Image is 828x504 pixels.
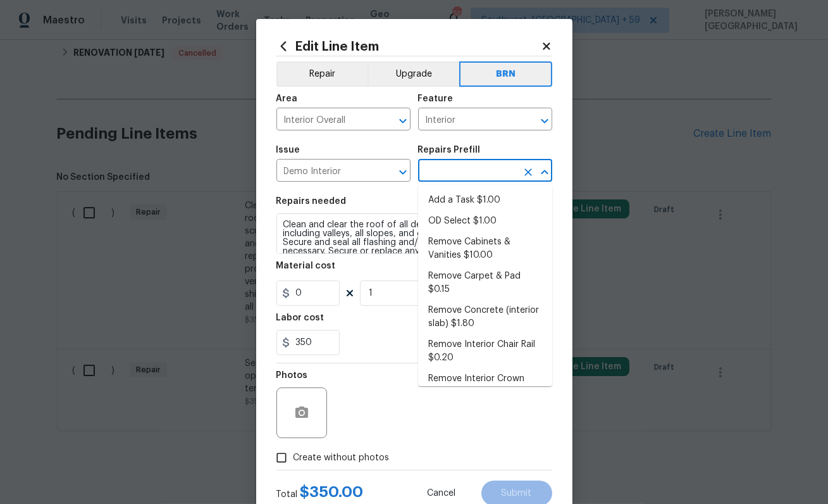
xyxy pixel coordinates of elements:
[418,94,454,103] h5: Feature
[418,266,552,300] li: Remove Carpet & Pad $0.15
[300,484,364,500] span: $ 350.00
[536,112,553,130] button: Open
[519,163,537,181] button: Clear
[276,146,300,154] h5: Issue
[536,163,553,181] button: Close
[418,369,552,403] li: Remove Interior Crown Molding $0.30
[459,61,552,87] button: BRN
[418,190,552,211] li: Add a Task $1.00
[276,371,308,380] h5: Photos
[294,451,390,465] span: Create without photos
[418,334,552,369] li: Remove Interior Chair Rail $0.20
[418,146,481,154] h5: Repairs Prefill
[276,261,336,270] h5: Material cost
[394,112,412,130] button: Open
[418,211,552,232] li: OD Select $1.00
[276,39,541,53] h2: Edit Line Item
[276,213,552,254] textarea: Clean and clear the roof of all debris from entire roof including valleys, all slopes, and gutter...
[276,486,364,501] div: Total
[428,489,456,498] span: Cancel
[418,232,552,266] li: Remove Cabinets & Vanities $10.00
[502,489,532,498] span: Submit
[276,313,324,322] h5: Labor cost
[394,163,412,181] button: Open
[418,300,552,334] li: Remove Concrete (interior slab) $1.80
[276,61,368,87] button: Repair
[276,94,298,103] h5: Area
[276,197,347,206] h5: Repairs needed
[368,61,459,87] button: Upgrade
